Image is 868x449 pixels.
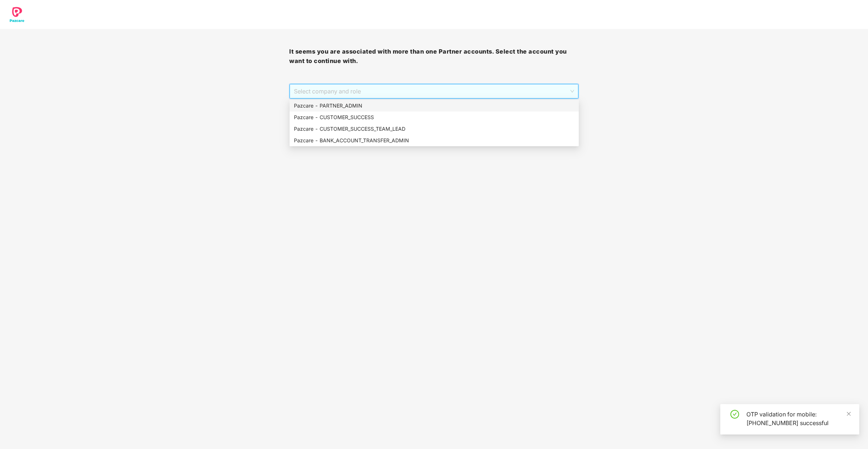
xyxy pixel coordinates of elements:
div: Pazcare - CUSTOMER_SUCCESS_TEAM_LEAD [290,123,579,135]
div: Pazcare - PARTNER_ADMIN [290,100,579,112]
div: Pazcare - CUSTOMER_SUCCESS [294,113,574,121]
div: Pazcare - BANK_ACCOUNT_TRANSFER_ADMIN [290,135,579,146]
span: check-circle [730,410,739,419]
div: Pazcare - CUSTOMER_SUCCESS [290,112,579,123]
div: Pazcare - BANK_ACCOUNT_TRANSFER_ADMIN [294,137,574,144]
div: Pazcare - CUSTOMER_SUCCESS_TEAM_LEAD [294,125,574,133]
div: Pazcare - PARTNER_ADMIN [294,102,574,110]
div: OTP validation for mobile: [PHONE_NUMBER] successful [746,410,851,427]
span: Select company and role [294,84,574,98]
span: close [846,411,851,416]
h3: It seems you are associated with more than one Partner accounts. Select the account you want to c... [289,47,578,66]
